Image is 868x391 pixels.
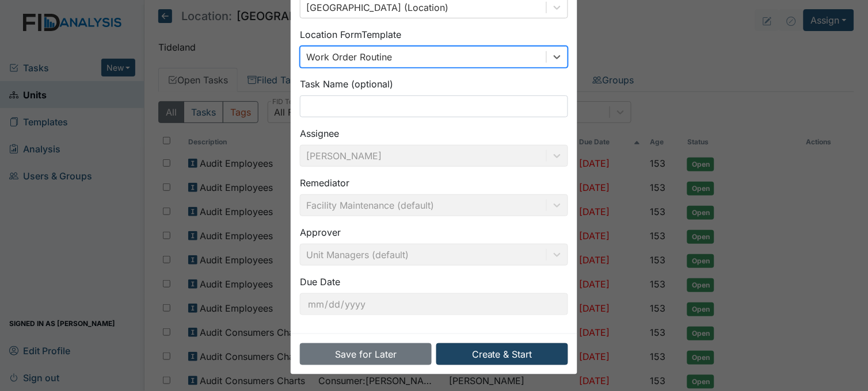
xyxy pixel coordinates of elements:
[306,1,448,14] div: [GEOGRAPHIC_DATA] (Location)
[300,275,340,289] label: Due Date
[300,176,349,190] label: Remediator
[300,28,401,41] label: Location Form Template
[300,343,432,365] button: Save for Later
[300,77,393,91] label: Task Name (optional)
[436,343,568,365] button: Create & Start
[306,50,392,64] div: Work Order Routine
[300,225,341,239] label: Approver
[300,126,339,140] label: Assignee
